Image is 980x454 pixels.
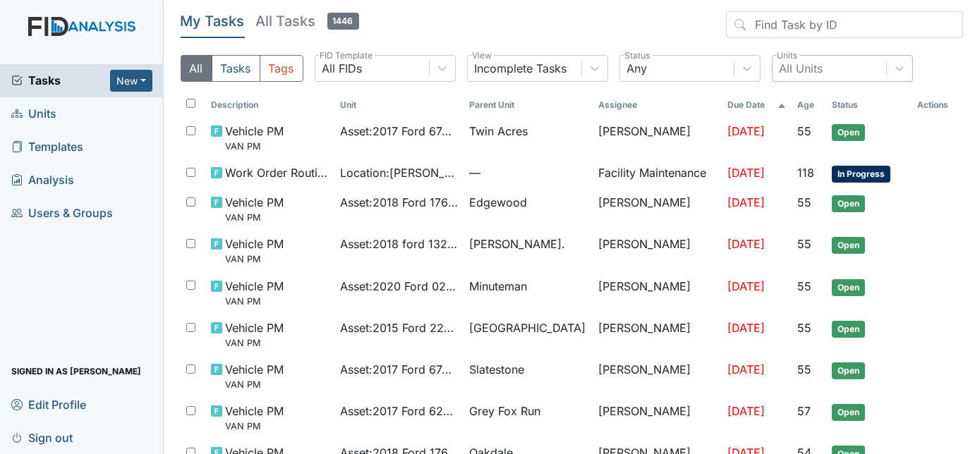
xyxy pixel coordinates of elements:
span: Vehicle PM VAN PM [225,194,284,224]
span: 55 [797,124,811,138]
span: Open [832,237,865,254]
h5: My Tasks [181,11,245,31]
div: All FIDs [322,60,363,77]
span: Units [11,103,56,125]
small: VAN PM [225,140,284,153]
input: Toggle All Rows Selected [186,99,195,108]
span: Vehicle PM VAN PM [225,235,284,266]
span: [DATE] [727,237,765,251]
span: Vehicle PM VAN PM [225,123,284,153]
span: Asset : 2015 Ford 22364 [340,319,458,336]
span: [PERSON_NAME]. [469,235,565,252]
span: [DATE] [727,404,765,418]
span: Open [832,362,865,379]
td: [PERSON_NAME] [593,355,722,397]
td: [PERSON_NAME] [593,397,722,438]
small: VAN PM [225,295,284,308]
td: [PERSON_NAME] [593,117,722,159]
span: Edit Profile [11,393,86,415]
button: New [110,70,152,92]
span: [DATE] [727,321,765,335]
span: Vehicle PM VAN PM [225,278,284,308]
span: Work Order Routine [225,164,329,181]
button: Tags [260,55,303,82]
span: Vehicle PM VAN PM [225,361,284,391]
button: Tasks [212,55,260,82]
th: Toggle SortBy [826,93,912,117]
span: [DATE] [727,279,765,293]
span: Edgewood [469,194,527,211]
span: Asset : 2017 Ford 62225 [340,403,458,419]
th: Toggle SortBy [205,93,334,117]
span: Asset : 2018 Ford 17643 [340,194,458,211]
th: Actions [912,93,963,117]
span: 55 [797,321,811,335]
span: Twin Acres [469,123,528,140]
div: All Units [780,60,823,77]
span: — [469,164,587,181]
span: Grey Fox Run [469,403,540,419]
span: Slatestone [469,361,524,378]
th: Toggle SortBy [464,93,593,117]
td: Facility Maintenance [593,159,722,188]
span: 55 [797,362,811,376]
div: Any [627,60,648,77]
span: Minuteman [469,278,527,295]
span: [GEOGRAPHIC_DATA] [469,319,586,336]
span: Open [832,279,865,296]
span: Open [832,195,865,212]
small: VAN PM [225,378,284,391]
small: VAN PM [225,419,284,433]
span: Vehicle PM VAN PM [225,319,284,350]
th: Toggle SortBy [722,93,792,117]
div: Type filter [181,55,303,82]
small: VAN PM [225,211,284,224]
span: 1446 [327,13,359,30]
span: Open [832,404,865,421]
span: Asset : 2017 Ford 67436 [340,361,458,378]
td: [PERSON_NAME] [593,314,722,355]
th: Assignee [593,93,722,117]
span: Sign out [11,427,73,448]
small: VAN PM [225,336,284,350]
a: Tasks [11,72,110,89]
span: [DATE] [727,195,765,209]
span: In Progress [832,166,890,183]
span: Location : [PERSON_NAME] [340,164,458,181]
span: Asset : 2018 ford 13242 [340,235,458,252]
h5: All Tasks [256,11,359,31]
button: All [181,55,212,82]
span: 57 [797,404,811,418]
span: Open [832,321,865,338]
th: Toggle SortBy [792,93,826,117]
span: Open [832,124,865,141]
input: Find Task by ID [726,11,963,38]
span: Analysis [11,169,74,191]
th: Toggle SortBy [334,93,464,117]
span: [DATE] [727,362,765,376]
td: [PERSON_NAME] [593,230,722,271]
span: Users & Groups [11,202,113,224]
span: Templates [11,136,83,158]
span: [DATE] [727,124,765,138]
span: 55 [797,237,811,251]
span: Signed in as [PERSON_NAME] [11,360,141,382]
span: Asset : 2017 Ford 67435 [340,123,458,140]
td: [PERSON_NAME] [593,272,722,314]
small: VAN PM [225,252,284,266]
span: Vehicle PM VAN PM [225,403,284,433]
div: Incomplete Tasks [475,60,567,77]
span: 118 [797,166,814,180]
td: [PERSON_NAME] [593,188,722,230]
span: Asset : 2020 Ford 02107 [340,278,458,295]
span: 55 [797,279,811,293]
span: 55 [797,195,811,209]
span: [DATE] [727,166,765,180]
